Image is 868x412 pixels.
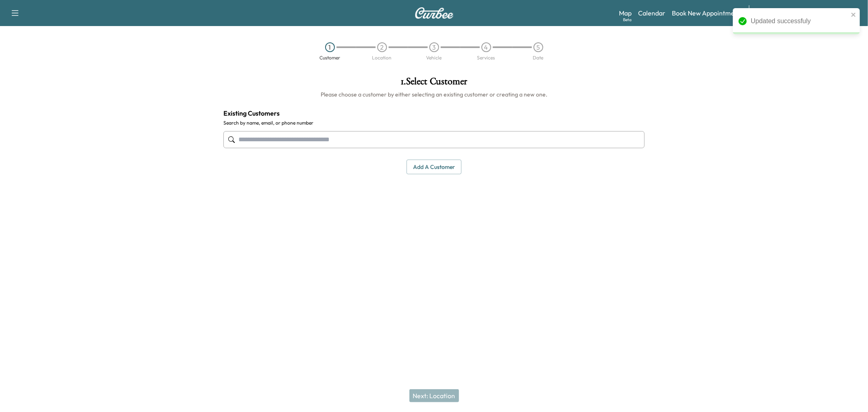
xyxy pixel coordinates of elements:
h4: Existing Customers [223,108,645,118]
div: 5 [533,42,543,52]
button: Add a customer [407,160,461,175]
div: Services [477,55,495,60]
h1: 1 . Select Customer [223,77,645,90]
h6: Please choose a customer by either selecting an existing customer or creating a new one. [223,90,645,99]
div: 2 [377,42,387,52]
div: Vehicle [426,55,442,60]
a: MapBeta [619,8,632,18]
div: Location [372,55,392,60]
div: Beta [623,17,632,23]
a: Book New Appointment [672,8,741,18]
a: Calendar [638,8,665,18]
div: Date [533,55,544,60]
div: 4 [481,42,491,52]
div: 3 [429,42,439,52]
label: Search by name, email, or phone number [223,120,645,126]
button: close [851,11,857,18]
div: Customer [319,55,340,60]
img: Curbee Logo [415,7,454,19]
div: 1 [325,42,335,52]
div: Updated successfuly [751,16,848,26]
